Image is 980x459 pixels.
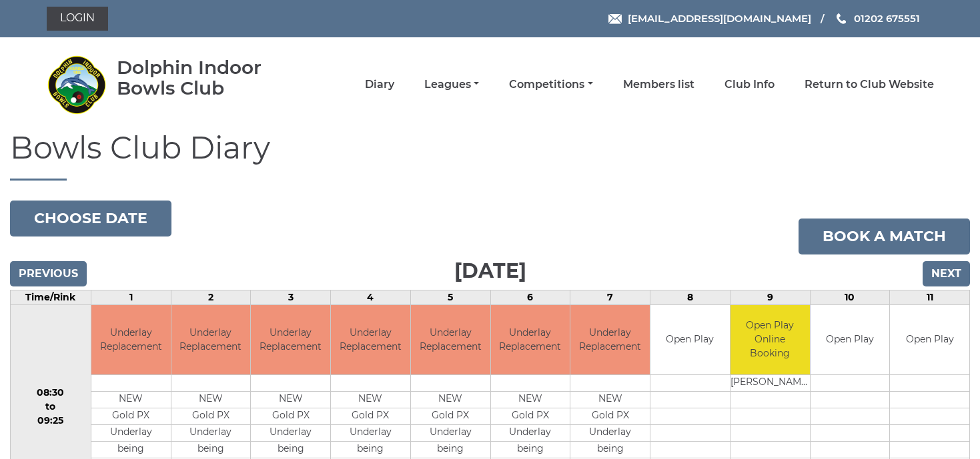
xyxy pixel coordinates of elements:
a: Email [EMAIL_ADDRESS][DOMAIN_NAME] [608,11,811,26]
td: Gold PX [331,408,410,425]
td: Open Play [890,305,969,375]
td: NEW [491,392,570,408]
a: Diary [365,77,394,92]
td: NEW [171,392,251,408]
td: Underlay Replacement [91,305,171,375]
td: being [491,442,570,458]
td: Underlay [491,425,570,442]
img: Phone us [837,13,846,24]
div: Dolphin Indoor Bowls Club [117,57,300,99]
td: 1 [91,290,171,304]
td: being [331,442,410,458]
a: Login [47,7,108,31]
td: being [570,442,650,458]
td: NEW [411,392,490,408]
td: NEW [251,392,330,408]
td: Underlay Replacement [570,305,650,375]
td: 11 [890,290,970,304]
a: Return to Club Website [805,77,934,92]
td: Underlay Replacement [491,305,570,375]
td: Open Play Online Booking [730,305,810,375]
span: [EMAIL_ADDRESS][DOMAIN_NAME] [628,12,811,25]
a: Book a match [799,219,970,254]
td: 7 [570,290,650,304]
h1: Bowls Club Diary [10,131,970,181]
td: Gold PX [411,408,490,425]
td: [PERSON_NAME] [730,375,810,392]
td: Underlay [171,425,251,442]
td: 5 [410,290,490,304]
td: being [411,442,490,458]
td: 2 [171,290,251,304]
td: Underlay [251,425,330,442]
td: Underlay [91,425,171,442]
td: Underlay [411,425,490,442]
input: Next [923,261,970,286]
img: Email [608,14,622,24]
td: Underlay Replacement [251,305,330,375]
td: Gold PX [570,408,650,425]
a: Phone us 01202 675551 [835,11,920,26]
td: Underlay Replacement [171,305,251,375]
td: 4 [331,290,411,304]
td: NEW [570,392,650,408]
a: Competitions [509,77,592,92]
td: Gold PX [491,408,570,425]
td: being [171,442,251,458]
td: Underlay [331,425,410,442]
td: 9 [730,290,810,304]
td: NEW [91,392,171,408]
td: Underlay Replacement [411,305,490,375]
td: Gold PX [251,408,330,425]
td: Open Play [811,305,890,375]
td: being [251,442,330,458]
td: Open Play [650,305,730,375]
td: 6 [490,290,570,304]
td: 3 [251,290,331,304]
td: NEW [331,392,410,408]
img: Dolphin Indoor Bowls Club [47,55,107,115]
td: 8 [650,290,730,304]
td: Gold PX [91,408,171,425]
td: Time/Rink [11,290,91,304]
td: Underlay Replacement [331,305,410,375]
a: Members list [623,77,694,92]
td: Gold PX [171,408,251,425]
a: Club Info [724,77,775,92]
td: 10 [810,290,890,304]
td: being [91,442,171,458]
button: Choose date [10,201,171,236]
a: Leagues [424,77,479,92]
span: 01202 675551 [854,12,920,25]
input: Previous [10,261,87,286]
td: Underlay [570,425,650,442]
